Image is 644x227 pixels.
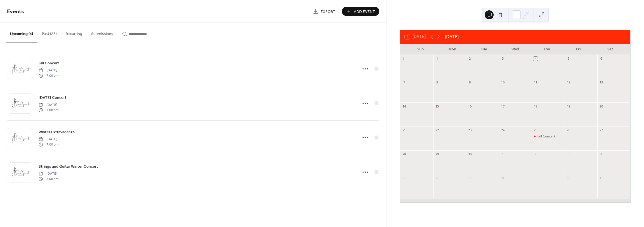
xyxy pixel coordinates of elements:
span: Winter Extravaganza [39,129,75,135]
div: 26 [566,128,570,132]
div: 2 [468,57,472,61]
div: 1 [435,57,439,61]
a: Strings and Guitar Winter Concert [39,163,98,170]
span: 7:00 pm [39,142,58,147]
div: Tue [468,44,499,55]
div: 16 [468,104,472,108]
div: 1 [501,152,505,156]
span: 7:00 pm [39,73,58,78]
div: 25 [533,128,538,132]
div: 15 [435,104,439,108]
a: [DATE] Concert [39,94,67,101]
div: Fall Concert [537,134,555,139]
button: Past (25) [37,23,61,43]
div: Sun [405,44,436,55]
div: 4 [533,57,538,61]
div: 7 [468,176,472,180]
span: Fall Concert [39,60,59,66]
div: Mon [436,44,468,55]
span: Strings and Guitar Winter Concert [39,164,98,170]
div: 4 [599,152,603,156]
span: [DATE] Concert [39,95,67,101]
span: [DATE] [39,171,58,176]
div: 11 [599,176,603,180]
span: [DATE] [39,68,58,73]
button: Add Event [342,7,379,16]
div: 27 [599,128,603,132]
span: [DATE] [39,137,58,142]
div: 20 [599,104,603,108]
div: 31 [402,57,406,61]
button: Recurring [61,23,87,43]
button: Submissions [87,23,118,43]
div: Wed [499,44,531,55]
div: 30 [468,152,472,156]
span: Add Event [354,9,375,15]
div: 29 [435,152,439,156]
div: 7 [402,80,406,85]
div: 17 [501,104,505,108]
div: 6 [435,176,439,180]
div: 13 [599,80,603,85]
div: 14 [402,104,406,108]
div: 19 [566,104,570,108]
div: 10 [501,80,505,85]
div: 9 [533,176,538,180]
span: 7:00 pm [39,107,58,113]
div: 3 [501,57,505,61]
div: 6 [599,57,603,61]
a: Winter Extravaganza [39,129,75,135]
div: 21 [402,128,406,132]
div: 10 [566,176,570,180]
div: 12 [566,80,570,85]
a: Export [309,7,340,16]
div: 5 [566,57,570,61]
button: Upcoming (4) [6,23,37,43]
span: Events [7,6,24,17]
div: 24 [501,128,505,132]
div: Fall Concert [532,134,565,139]
div: [DATE] [445,33,459,40]
div: 3 [566,152,570,156]
div: 8 [501,176,505,180]
div: Sat [594,44,626,55]
div: 2 [533,152,538,156]
div: 11 [533,80,538,85]
div: Thu [531,44,563,55]
div: 5 [402,176,406,180]
div: 9 [468,80,472,85]
span: 7:00 pm [39,176,58,181]
div: 8 [435,80,439,85]
span: [DATE] [39,102,58,107]
div: 23 [468,128,472,132]
span: Export [321,9,335,15]
div: 28 [402,152,406,156]
div: 22 [435,128,439,132]
a: Fall Concert [39,60,59,66]
div: 18 [533,104,538,108]
div: Fri [563,44,594,55]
